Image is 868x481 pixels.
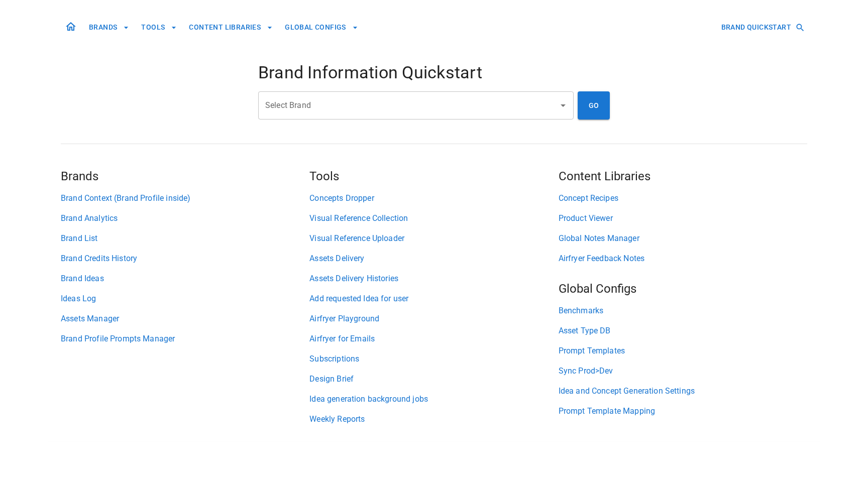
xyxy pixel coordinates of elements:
button: Open [556,98,570,112]
button: BRAND QUICKSTART [717,18,807,37]
a: Concepts Dropper [309,192,558,204]
a: Sync Prod>Dev [559,365,807,377]
a: Airfryer for Emails [309,333,558,345]
a: Brand List [61,232,309,245]
h5: Content Libraries [559,168,807,184]
a: Brand Profile Prompts Manager [61,333,309,345]
a: Benchmarks [559,305,807,317]
a: Brand Analytics [61,212,309,224]
button: BRANDS [85,18,133,37]
a: Weekly Reports [309,413,558,425]
h5: Tools [309,168,558,184]
a: Visual Reference Collection [309,212,558,224]
button: GO [578,91,610,119]
button: TOOLS [137,18,181,37]
a: Design Brief [309,373,558,385]
a: Assets Delivery [309,253,558,265]
h5: Brands [61,168,309,184]
a: Prompt Template Mapping [559,405,807,417]
a: Airfryer Playground [309,313,558,325]
a: Asset Type DB [559,325,807,337]
a: Prompt Templates [559,345,807,357]
a: Brand Context (Brand Profile inside) [61,192,309,204]
a: Subscriptions [309,353,558,365]
a: Visual Reference Uploader [309,232,558,245]
a: Assets Delivery Histories [309,273,558,285]
button: GLOBAL CONFIGS [281,18,362,37]
a: Idea generation background jobs [309,393,558,405]
a: Ideas Log [61,293,309,305]
a: Brand Credits History [61,253,309,265]
a: Airfryer Feedback Notes [559,253,807,265]
a: Brand Ideas [61,273,309,285]
a: Product Viewer [559,212,807,224]
a: Add requested Idea for user [309,293,558,305]
button: CONTENT LIBRARIES [185,18,277,37]
a: Global Notes Manager [559,232,807,245]
a: Assets Manager [61,313,309,325]
h5: Global Configs [559,281,807,297]
h4: Brand Information Quickstart [258,62,610,83]
a: Idea and Concept Generation Settings [559,385,807,397]
a: Concept Recipes [559,192,807,204]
